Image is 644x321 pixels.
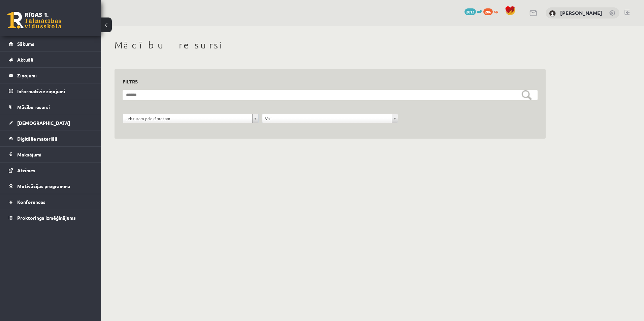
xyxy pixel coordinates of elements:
img: Krists Salmins [549,10,556,17]
a: Atzīmes [9,163,93,178]
span: Digitālie materiāli [17,136,57,142]
span: 206 [483,8,493,15]
a: Mācību resursi [9,99,93,115]
a: Rīgas 1. Tālmācības vidusskola [7,12,61,29]
span: Motivācijas programma [17,183,70,189]
span: Atzīmes [17,167,35,173]
a: Maksājumi [9,147,93,162]
a: Visi [262,114,398,123]
span: Jebkuram priekšmetam [126,114,250,123]
a: Ziņojumi [9,68,93,83]
a: Motivācijas programma [9,178,93,194]
span: Aktuāli [17,57,33,63]
span: 2013 [464,8,476,15]
a: Proktoringa izmēģinājums [9,210,93,225]
h1: Mācību resursi [115,39,546,51]
a: 2013 mP [464,8,482,14]
legend: Informatīvie ziņojumi [17,83,93,99]
a: Informatīvie ziņojumi [9,83,93,99]
span: Mācību resursi [17,104,50,110]
legend: Maksājumi [17,147,93,162]
span: Sākums [17,41,34,47]
legend: Ziņojumi [17,68,93,83]
a: Sākums [9,36,93,51]
a: 206 xp [483,8,502,14]
a: [PERSON_NAME] [560,9,602,16]
a: Aktuāli [9,52,93,67]
a: Jebkuram priekšmetam [123,114,258,123]
a: Digitālie materiāli [9,131,93,146]
span: [DEMOGRAPHIC_DATA] [17,120,70,126]
a: [DEMOGRAPHIC_DATA] [9,115,93,131]
span: Proktoringa izmēģinājums [17,215,76,221]
h3: Filtrs [123,77,529,86]
span: mP [477,8,482,14]
span: Visi [265,114,389,123]
a: Konferences [9,194,93,210]
span: xp [494,8,498,14]
span: Konferences [17,199,45,205]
